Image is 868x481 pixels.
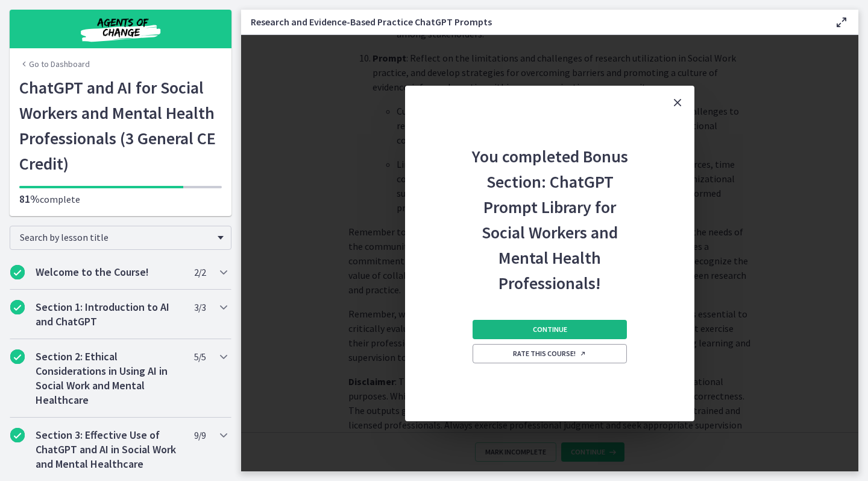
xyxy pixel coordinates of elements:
button: Close [661,86,694,119]
h2: Section 2: Ethical Considerations in Using AI in Social Work and Mental Healthcare [36,349,183,407]
div: Search by lesson title [10,226,231,250]
h2: Section 3: Effective Use of ChatGPT and AI in Social Work and Mental Healthcare [36,428,183,471]
span: 81% [19,192,40,206]
span: 3 / 3 [194,300,206,314]
h2: Section 1: Introduction to AI and ChatGPT [36,300,183,329]
h3: Research and Evidence-Based Practice ChatGPT Prompts [251,14,815,29]
i: Opens in a new window [579,350,587,357]
button: Continue [473,320,627,339]
h1: ChatGPT and AI for Social Workers and Mental Health Professionals (3 General CE Credit) [19,75,222,176]
a: Go to Dashboard [19,58,90,70]
span: Continue [533,325,567,334]
img: Agents of Change Social Work Test Prep [48,14,193,43]
p: complete [19,192,222,206]
i: Completed [10,265,25,279]
a: Rate this course! Opens in a new window [473,344,627,363]
span: 9 / 9 [194,428,206,442]
span: 5 / 5 [194,349,206,364]
i: Completed [10,300,25,314]
i: Completed [10,428,25,442]
h2: Welcome to the Course! [36,265,183,279]
span: 2 / 2 [194,265,206,279]
h2: You completed Bonus Section: ChatGPT Prompt Library for Social Workers and Mental Health Professi... [470,119,629,296]
span: Rate this course! [513,349,587,358]
span: Search by lesson title [20,231,212,243]
i: Completed [10,349,25,364]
